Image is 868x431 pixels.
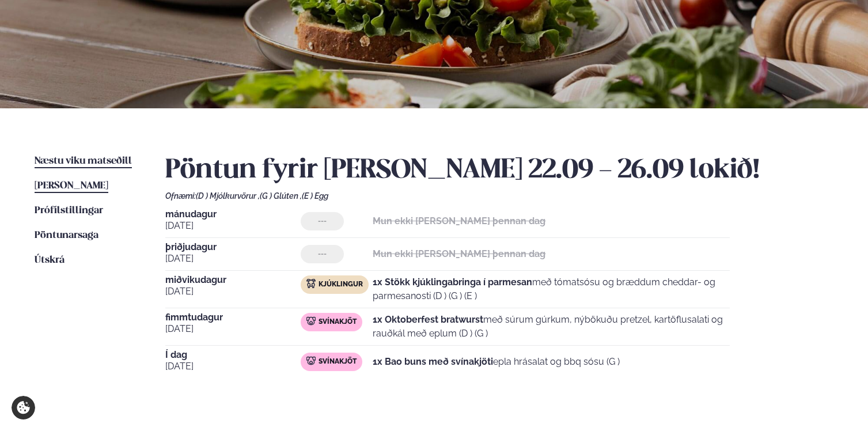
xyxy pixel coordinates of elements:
img: chicken.svg [306,279,316,288]
p: með súrum gúrkum, nýbökuðu pretzel, kartöflusalati og rauðkál með eplum (D ) (G ) [373,313,730,341]
a: Næstu viku matseðill [35,154,132,168]
div: Ofnæmi: [165,191,833,201]
span: (D ) Mjólkurvörur , [196,191,260,201]
span: --- [318,249,327,259]
strong: 1x Oktoberfest bratwurst [373,314,483,325]
a: Pöntunarsaga [35,229,98,243]
span: Útskrá [35,255,65,265]
h2: Pöntun fyrir [PERSON_NAME] 22.09 - 26.09 lokið! [165,154,833,187]
span: Pöntunarsaga [35,230,98,240]
span: Svínakjöt [319,317,357,327]
strong: Mun ekki [PERSON_NAME] þennan dag [373,215,545,226]
span: Prófílstillingar [35,206,103,215]
a: [PERSON_NAME] [35,179,108,193]
span: (E ) Egg [302,191,328,201]
span: [DATE] [165,219,301,233]
strong: 1x Stökk kjúklingabringa í parmesan [373,277,532,288]
p: með tómatsósu og bræddum cheddar- og parmesanosti (D ) (G ) (E ) [373,275,730,303]
strong: Mun ekki [PERSON_NAME] þennan dag [373,248,545,259]
span: [DATE] [165,322,301,336]
span: Kjúklingur [319,280,363,289]
span: Í dag [165,350,301,360]
strong: 1x Bao buns með svínakjöti [373,356,493,367]
span: [DATE] [165,285,301,298]
img: pork.svg [306,316,316,326]
span: [PERSON_NAME] [35,181,108,191]
span: [DATE] [165,360,301,373]
a: Cookie settings [12,396,35,419]
p: epla hrásalat og bbq sósu (G ) [373,355,620,369]
span: [DATE] [165,252,301,266]
span: miðvikudagur [165,275,301,285]
span: Næstu viku matseðill [35,156,132,166]
span: mánudagur [165,210,301,219]
a: Útskrá [35,254,65,267]
span: þriðjudagur [165,243,301,252]
img: pork.svg [306,356,316,365]
a: Prófílstillingar [35,204,103,218]
span: (G ) Glúten , [260,191,302,201]
span: --- [318,217,327,226]
span: Svínakjöt [319,357,357,366]
span: fimmtudagur [165,313,301,322]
